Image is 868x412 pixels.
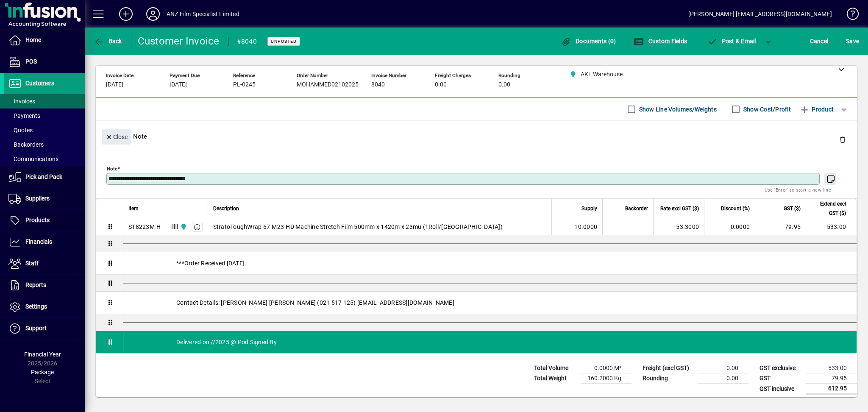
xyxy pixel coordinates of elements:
[4,275,85,296] a: Reports
[625,204,648,213] span: Backorder
[806,373,857,384] td: 79.95
[707,38,756,45] span: ost & Email
[688,7,832,21] div: [PERSON_NAME] [EMAIL_ADDRESS][DOMAIN_NAME]
[638,363,698,373] td: Freight (excl GST)
[8,127,33,134] span: Quotes
[698,373,748,384] td: 0.00
[755,384,806,394] td: GST inclusive
[784,204,801,213] span: GST ($)
[704,218,755,235] td: 0.0000
[167,7,239,21] div: ANZ Film Specialist Limited
[85,33,131,49] app-page-header-button: Back
[498,81,510,88] span: 0.00
[25,58,37,65] span: POS
[123,292,857,314] div: Contact Details: [PERSON_NAME] [PERSON_NAME] (021 517 125) [EMAIL_ADDRESS][DOMAIN_NAME]
[806,363,857,373] td: 533.00
[4,253,85,274] a: Staff
[659,223,699,231] div: 53.3000
[102,129,131,145] button: Close
[4,210,85,231] a: Products
[25,36,41,43] span: Home
[435,81,447,88] span: 0.00
[808,33,831,49] button: Cancel
[4,94,85,109] a: Invoices
[25,217,50,223] span: Products
[4,123,85,137] a: Quotes
[178,222,188,231] span: AKL Warehouse
[31,369,54,376] span: Package
[581,363,632,373] td: 0.0000 M³
[660,204,699,213] span: Rate excl GST ($)
[832,136,853,143] app-page-header-button: Delete
[722,38,726,45] span: P
[96,121,857,152] div: Note
[128,223,161,231] div: ST8223M-H
[25,325,47,331] span: Support
[703,33,760,49] button: Post & Email
[25,195,50,202] span: Suppliers
[810,34,829,48] span: Cancel
[25,260,39,267] span: Staff
[237,35,257,48] div: #8040
[92,33,124,49] button: Back
[721,204,750,213] span: Discount (%)
[25,303,47,310] span: Settings
[8,112,40,119] span: Payments
[795,102,838,117] button: Product
[94,38,122,45] span: Back
[840,2,857,29] a: Knowledge Base
[574,223,597,231] span: 10.0000
[638,373,698,384] td: Rounding
[8,141,44,148] span: Backorders
[107,166,117,172] mat-label: Note
[106,81,123,88] span: [DATE]
[4,137,85,152] a: Backorders
[765,185,831,195] mat-hint: Use 'Enter' to start a new line
[634,38,687,45] span: Custom Fields
[811,199,846,218] span: Extend excl GST ($)
[4,167,85,188] a: Pick and Pack
[799,103,834,116] span: Product
[24,351,61,358] span: Financial Year
[742,105,791,114] label: Show Cost/Profit
[4,318,85,339] a: Support
[637,105,717,114] label: Show Line Volumes/Weights
[25,173,62,180] span: Pick and Pack
[100,133,133,140] app-page-header-button: Close
[698,363,748,373] td: 0.00
[297,81,359,88] span: MOHAMMED02102025
[530,373,581,384] td: Total Weight
[25,281,46,288] span: Reports
[138,34,220,48] div: Customer Invoice
[581,373,632,384] td: 160.2000 Kg
[846,34,859,48] span: ave
[561,38,616,45] span: Documents (0)
[559,33,618,49] button: Documents (0)
[233,81,256,88] span: PL-0245
[806,218,857,235] td: 533.00
[25,238,52,245] span: Financials
[112,6,139,22] button: Add
[4,296,85,317] a: Settings
[832,129,853,150] button: Delete
[4,188,85,209] a: Suppliers
[4,231,85,253] a: Financials
[844,33,861,49] button: Save
[530,363,581,373] td: Total Volume
[139,6,167,22] button: Profile
[4,30,85,51] a: Home
[128,204,139,213] span: Item
[25,80,54,86] span: Customers
[106,130,128,144] span: Close
[213,223,503,231] span: StratoToughWrap 67-M23-HD Machine Stretch Film 500mm x 1420m x 23mu (1Roll/[GEOGRAPHIC_DATA])
[4,109,85,123] a: Payments
[170,81,187,88] span: [DATE]
[755,218,806,235] td: 79.95
[4,51,85,72] a: POS
[755,373,806,384] td: GST
[806,384,857,394] td: 612.95
[581,204,597,213] span: Supply
[632,33,689,49] button: Custom Fields
[123,331,857,353] div: Delivered on //2025 @ Pod Signed By
[8,156,58,162] span: Communications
